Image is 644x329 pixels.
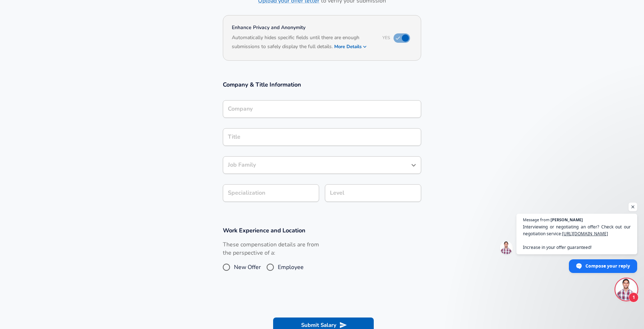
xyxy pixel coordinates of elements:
input: Software Engineer [226,131,418,143]
h3: Company & Title Information [223,80,421,89]
span: 1 [629,292,639,302]
input: Google [226,103,418,115]
h3: Work Experience and Location [223,226,421,235]
span: [PERSON_NAME] [551,218,583,222]
input: L3 [328,187,418,199]
h6: Automatically hides specific fields until there are enough submissions to safely display the full... [232,34,374,52]
button: More Details [334,42,367,52]
h4: Enhance Privacy and Anonymity [232,24,374,31]
span: Interviewing or negotiating an offer? Check out our negotiation service: Increase in your offer g... [523,223,631,251]
span: Message from [523,218,549,222]
button: Open [409,160,419,170]
span: New Offer [234,263,261,272]
input: Software Engineer [226,159,407,171]
div: Open chat [616,279,637,300]
input: Specialization [223,184,319,202]
span: Compose your reply [585,260,630,272]
span: Yes [382,35,390,41]
label: These compensation details are from the perspective of a: [223,241,319,257]
span: Employee [278,263,304,272]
